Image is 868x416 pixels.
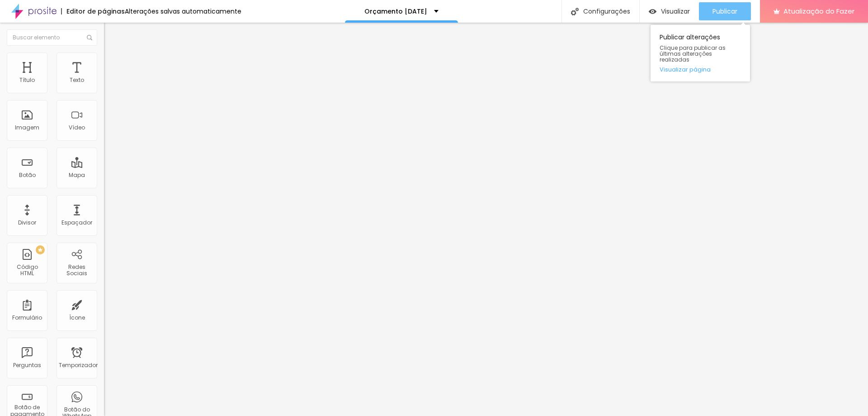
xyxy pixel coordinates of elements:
[12,314,42,321] font: Formulário
[18,219,36,226] font: Divisor
[783,6,854,16] font: Atualização do Fazer
[104,23,868,416] iframe: Editor
[15,124,39,131] font: Imagem
[125,7,241,16] font: Alterações salvas automaticamente
[661,7,690,16] font: Visualizar
[660,33,720,42] font: Publicar alterações
[70,76,84,84] font: Texto
[69,124,85,131] font: Vídeo
[69,171,85,179] font: Mapa
[17,263,38,277] font: Código HTML
[66,263,87,277] font: Redes Sociais
[660,67,741,72] a: Visualizar página
[583,7,630,16] font: Configurações
[59,361,98,369] font: Temporizador
[13,361,41,369] font: Perguntas
[364,7,427,16] font: Orçamento [DATE]
[660,65,711,74] font: Visualizar página
[69,314,85,321] font: Ícone
[649,8,656,15] img: view-1.svg
[7,29,97,46] input: Buscar elemento
[61,219,92,226] font: Espaçador
[712,7,737,16] font: Publicar
[66,7,125,16] font: Editor de páginas
[87,35,92,40] img: Ícone
[640,2,699,20] button: Visualizar
[699,2,751,20] button: Publicar
[19,76,35,84] font: Título
[571,8,579,15] img: Ícone
[19,171,36,179] font: Botão
[660,44,726,63] font: Clique para publicar as últimas alterações realizadas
